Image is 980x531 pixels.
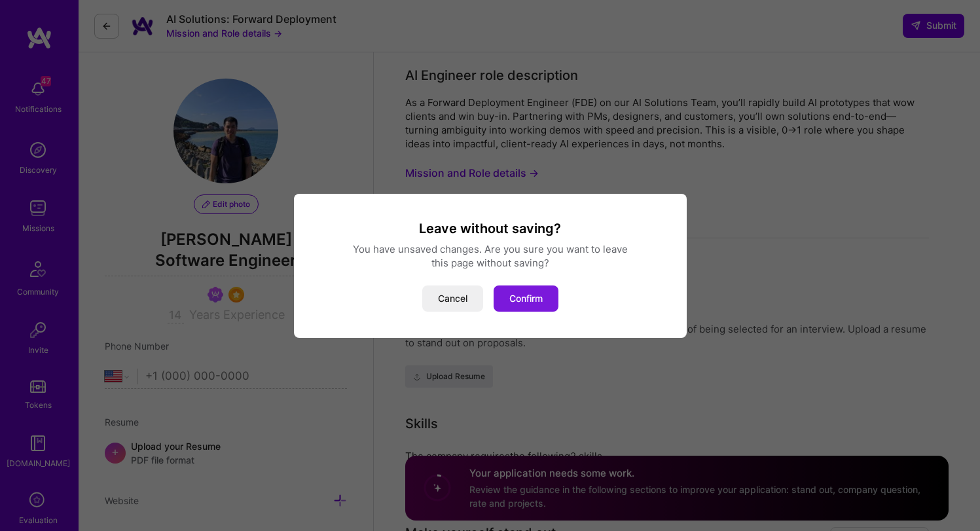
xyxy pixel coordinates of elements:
div: modal [294,194,687,338]
div: You have unsaved changes. Are you sure you want to leave [310,242,671,256]
div: this page without saving? [310,256,671,270]
button: Cancel [422,285,483,312]
h3: Leave without saving? [310,220,671,237]
button: Confirm [494,285,558,312]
